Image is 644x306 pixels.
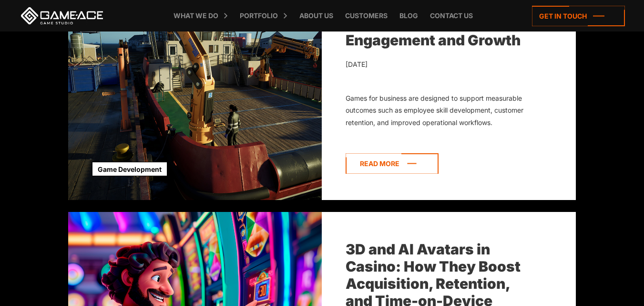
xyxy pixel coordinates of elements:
a: Get in touch [532,6,625,26]
div: [DATE] [346,58,533,71]
a: Read more [346,153,439,174]
div: Games for business are designed to support measurable outcomes such as employee skill development... [346,92,533,129]
a: Game Development [92,162,167,176]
